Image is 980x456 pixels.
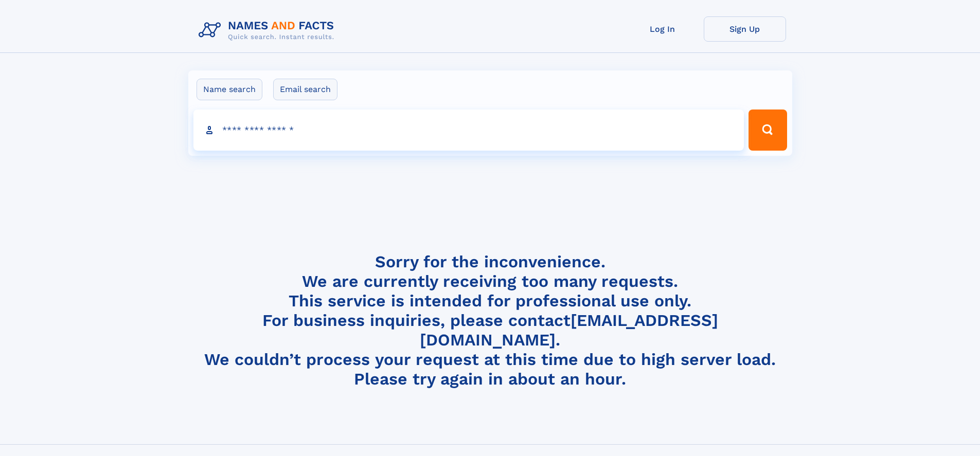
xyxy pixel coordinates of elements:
[749,110,787,151] button: Search Button
[704,16,786,42] a: Sign Up
[193,110,744,151] input: search input
[273,79,337,100] label: Email search
[420,311,718,350] a: [EMAIL_ADDRESS][DOMAIN_NAME]
[194,252,786,389] h4: Sorry for the inconvenience. We are currently receiving too many requests. This service is intend...
[194,16,343,44] img: Logo Names and Facts
[621,16,704,42] a: Log In
[197,79,262,100] label: Name search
